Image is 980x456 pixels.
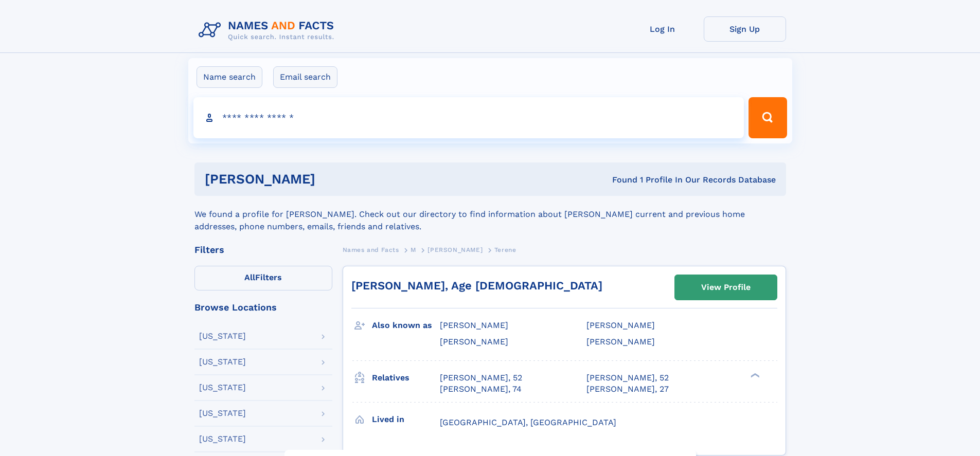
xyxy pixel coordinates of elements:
[194,303,332,312] div: Browse Locations
[440,384,522,395] a: [PERSON_NAME], 74
[586,337,655,346] span: [PERSON_NAME]
[351,279,602,292] a: [PERSON_NAME], Age [DEMOGRAPHIC_DATA]
[749,97,787,138] button: Search Button
[372,369,440,387] h3: Relatives
[464,174,776,186] div: Found 1 Profile In Our Records Database
[372,411,440,428] h3: Lived in
[675,275,777,300] a: View Profile
[586,384,669,395] a: [PERSON_NAME], 27
[194,196,786,233] div: We found a profile for [PERSON_NAME]. Check out our directory to find information about [PERSON_N...
[199,332,246,340] div: [US_STATE]
[440,320,508,330] span: [PERSON_NAME]
[199,435,246,443] div: [US_STATE]
[199,358,246,366] div: [US_STATE]
[194,266,332,290] label: Filters
[197,66,262,88] label: Name search
[748,372,760,378] div: ❯
[440,337,508,346] span: [PERSON_NAME]
[586,320,655,330] span: [PERSON_NAME]
[621,16,704,42] a: Log In
[343,243,399,256] a: Names and Facts
[205,173,464,186] h1: [PERSON_NAME]
[411,246,416,253] span: M
[199,384,246,392] div: [US_STATE]
[427,246,483,253] span: [PERSON_NAME]
[372,317,440,334] h3: Also known as
[194,16,343,44] img: Logo Names and Facts
[440,372,522,384] a: [PERSON_NAME], 52
[427,243,483,256] a: [PERSON_NAME]
[704,16,786,42] a: Sign Up
[440,417,616,427] span: [GEOGRAPHIC_DATA], [GEOGRAPHIC_DATA]
[244,272,255,282] span: All
[273,66,337,88] label: Email search
[194,245,332,254] div: Filters
[199,409,246,417] div: [US_STATE]
[411,243,416,256] a: M
[193,97,744,138] input: search input
[586,372,669,384] a: [PERSON_NAME], 52
[494,246,516,253] span: Terene
[701,276,751,299] div: View Profile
